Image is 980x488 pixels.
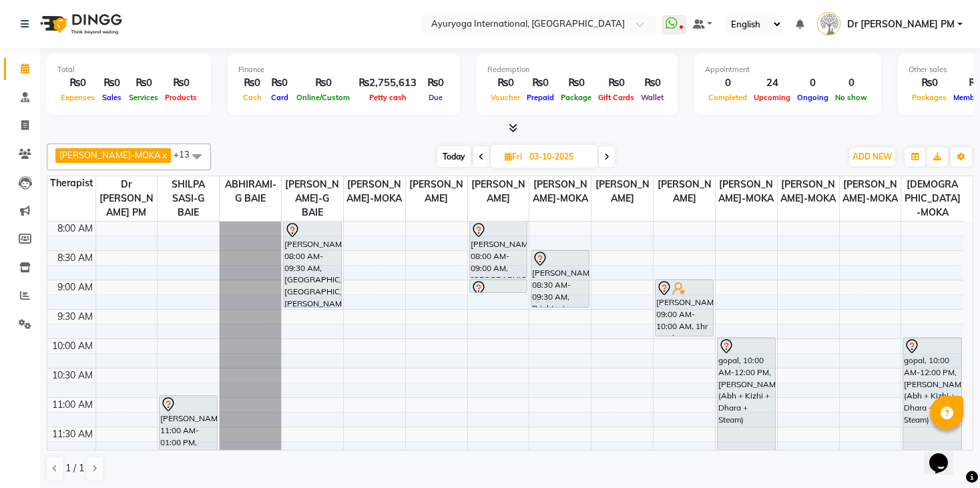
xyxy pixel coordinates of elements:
[99,93,125,102] span: Sales
[750,75,794,91] div: 24
[47,176,95,190] div: Therapist
[470,280,527,292] div: [PERSON_NAME], 09:00 AM-09:15 AM, Virechanam
[705,93,750,102] span: Completed
[591,176,653,207] span: [PERSON_NAME]
[126,93,162,102] span: Services
[268,93,292,102] span: Card
[705,64,871,75] div: Appointment
[832,93,871,102] span: No show
[266,75,293,91] div: ₨0
[557,75,595,91] div: ₨0
[49,427,95,441] div: 11:30 AM
[523,93,557,102] span: Prepaid
[162,93,200,102] span: Products
[656,280,713,336] div: [PERSON_NAME], 09:00 AM-10:00 AM, 1hr session
[794,75,832,91] div: 0
[849,148,895,166] button: ADD NEW
[557,93,595,102] span: Package
[162,75,200,91] div: ₨0
[437,146,471,167] span: Today
[284,222,341,307] div: [PERSON_NAME], 08:00 AM-09:30 AM, [GEOGRAPHIC_DATA],[GEOGRAPHIC_DATA],[PERSON_NAME](W/O Oil)
[366,93,410,102] span: Petty cash
[847,17,955,31] span: Dr [PERSON_NAME] PM
[49,339,95,353] div: 10:00 AM
[705,75,750,91] div: 0
[718,338,775,453] div: gopal, 10:00 AM-12:00 PM, [PERSON_NAME] (Abh + Kizhi + Dhara + Steam)
[57,93,98,102] span: Expenses
[525,147,592,167] input: 2025-10-03
[220,176,281,207] span: ABHIRAMI-G BAIE
[487,93,523,102] span: Voucher
[852,152,892,162] span: ADD NEW
[750,93,794,102] span: Upcoming
[425,93,446,102] span: Due
[529,176,591,207] span: [PERSON_NAME]-MOKA
[282,176,343,221] span: [PERSON_NAME]-G BAIE
[638,93,667,102] span: Wallet
[817,12,840,35] img: Dr Naveen PM
[55,280,95,294] div: 9:00 AM
[638,75,667,91] div: ₨0
[794,93,832,102] span: Ongoing
[126,75,162,91] div: ₨0
[174,149,200,160] span: +13
[531,250,589,307] div: [PERSON_NAME], 08:30 AM-09:30 AM, Brightening Facial
[59,150,161,160] span: [PERSON_NAME]-MOKA
[293,93,353,102] span: Online/Custom
[468,176,529,207] span: [PERSON_NAME]
[55,310,95,324] div: 9:30 AM
[909,75,950,91] div: ₨0
[903,338,961,453] div: gopal, 10:00 AM-12:00 PM, [PERSON_NAME] (Abh + Kizhi + Dhara + Steam)
[487,75,523,91] div: ₨0
[924,435,967,475] iframe: chat widget
[501,152,525,162] span: Fri
[293,75,353,91] div: ₨0
[240,93,265,102] span: Cash
[832,75,871,91] div: 0
[34,5,126,43] img: logo
[49,369,95,383] div: 10:30 AM
[57,64,200,75] div: Total
[55,251,95,265] div: 8:30 AM
[716,176,777,207] span: [PERSON_NAME]-MOKA
[344,176,405,207] span: [PERSON_NAME]-MOKA
[654,176,715,207] span: [PERSON_NAME]
[57,75,98,91] div: ₨0
[65,461,84,475] span: 1 / 1
[98,75,126,91] div: ₨0
[523,75,557,91] div: ₨0
[49,398,95,412] div: 11:00 AM
[422,75,449,91] div: ₨0
[238,75,266,91] div: ₨0
[595,75,638,91] div: ₨0
[353,75,422,91] div: ₨2,755,613
[96,176,158,221] span: Dr [PERSON_NAME] PM
[406,176,467,207] span: [PERSON_NAME]
[55,222,95,236] div: 8:00 AM
[161,150,167,160] a: x
[158,176,219,221] span: SHILPA SASI-G BAIE
[778,176,839,207] span: [PERSON_NAME]-MOKA
[909,93,950,102] span: Packages
[901,176,963,221] span: [DEMOGRAPHIC_DATA]-MOKA
[595,93,638,102] span: Gift Cards
[238,64,449,75] div: Finance
[470,222,527,278] div: [PERSON_NAME], 08:00 AM-09:00 AM, [GEOGRAPHIC_DATA]
[840,176,901,207] span: [PERSON_NAME]-MOKA
[487,64,667,75] div: Redemption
